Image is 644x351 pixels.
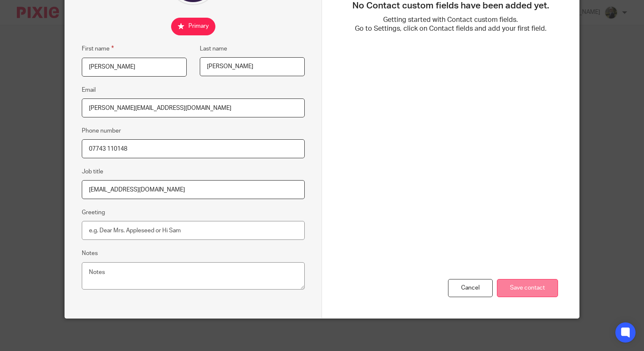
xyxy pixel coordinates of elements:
[497,279,558,297] input: Save contact
[82,208,105,217] label: Greeting
[343,0,558,11] h3: No Contact custom fields have been added yet.
[82,221,305,240] input: e.g. Dear Mrs. Appleseed or Hi Sam
[448,279,493,297] div: Cancel
[82,168,103,176] label: Job title
[82,44,114,53] label: First name
[82,127,121,135] label: Phone number
[200,45,227,53] label: Last name
[82,249,98,258] label: Notes
[82,86,96,94] label: Email
[343,16,558,34] p: Getting started with Contact custom fields. Go to Settings, click on Contact fields and add your ...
